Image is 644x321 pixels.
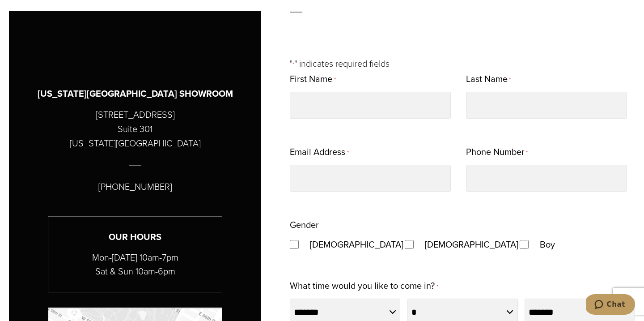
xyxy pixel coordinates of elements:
[466,71,511,88] label: Last Name
[290,278,438,295] label: What time would you like to come in?
[416,236,517,253] label: [DEMOGRAPHIC_DATA]
[290,56,635,71] p: " " indicates required fields
[48,251,222,278] p: Mon-[DATE] 10am-7pm Sat & Sun 10am-6pm
[290,71,335,88] label: First Name
[38,87,233,101] h3: [US_STATE][GEOGRAPHIC_DATA] SHOWROOM
[466,144,528,161] label: Phone Number
[70,107,201,150] p: [STREET_ADDRESS] Suite 301 [US_STATE][GEOGRAPHIC_DATA]
[48,230,222,244] h3: Our Hours
[531,236,564,253] label: Boy
[98,180,172,194] p: [PHONE_NUMBER]
[290,144,348,161] label: Email Address
[301,236,402,253] label: [DEMOGRAPHIC_DATA]
[586,294,635,317] iframe: Opens a widget where you can chat to one of our agents
[290,217,319,233] legend: Gender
